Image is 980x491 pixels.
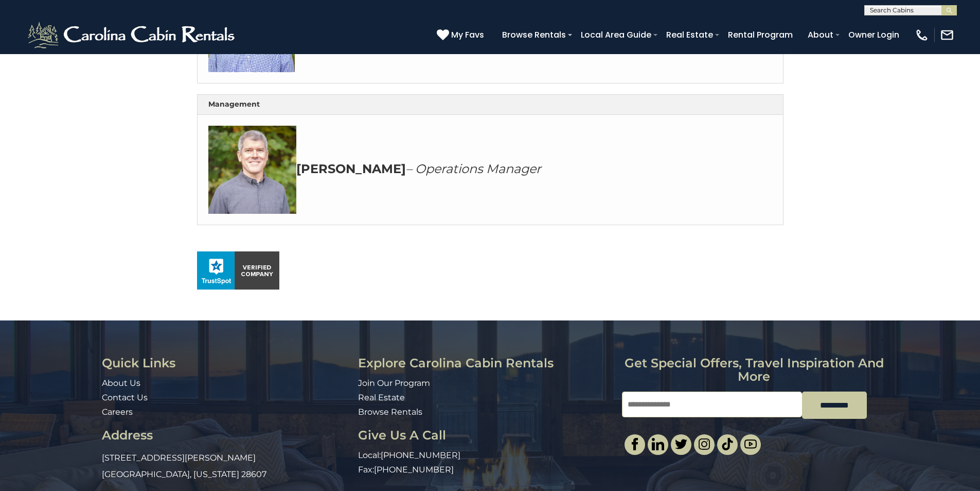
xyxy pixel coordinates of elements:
img: seal_horizontal.png [197,251,279,290]
img: mail-regular-white.png [940,28,954,42]
span: My Favs [451,28,484,41]
h3: Give Us A Call [358,429,614,442]
a: [PHONE_NUMBER] [374,465,454,475]
a: Rental Program [723,26,798,44]
a: About Us [102,378,140,388]
a: About [803,26,839,44]
a: Careers [102,407,133,417]
strong: [PERSON_NAME] [296,161,406,176]
img: twitter-single.svg [675,438,687,450]
img: youtube-light.svg [744,438,757,450]
a: Contact Us [102,393,148,402]
p: Fax: [358,464,614,476]
img: linkedin-single.svg [652,438,664,450]
a: Real Estate [358,393,405,402]
p: [STREET_ADDRESS][PERSON_NAME] [GEOGRAPHIC_DATA], [US_STATE] 28607 [102,450,350,483]
img: White-1-2.png [26,20,239,50]
a: Real Estate [661,26,718,44]
p: Local: [358,450,614,462]
a: [PHONE_NUMBER] [381,450,460,460]
strong: Management [208,99,260,109]
h3: Explore Carolina Cabin Rentals [358,357,614,370]
a: Browse Rentals [358,407,422,417]
h3: Quick Links [102,357,350,370]
a: Join Our Program [358,378,430,388]
img: facebook-single.svg [629,438,641,450]
a: My Favs [437,28,487,42]
img: phone-regular-white.png [915,28,929,42]
h3: Get special offers, travel inspiration and more [622,357,886,384]
a: Owner Login [843,26,904,44]
em: – Operations Manager [406,161,541,176]
h3: Address [102,429,350,442]
img: instagram-single.svg [698,438,710,450]
a: Local Area Guide [576,26,656,44]
a: Browse Rentals [497,26,571,44]
img: tiktok.svg [721,438,734,450]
